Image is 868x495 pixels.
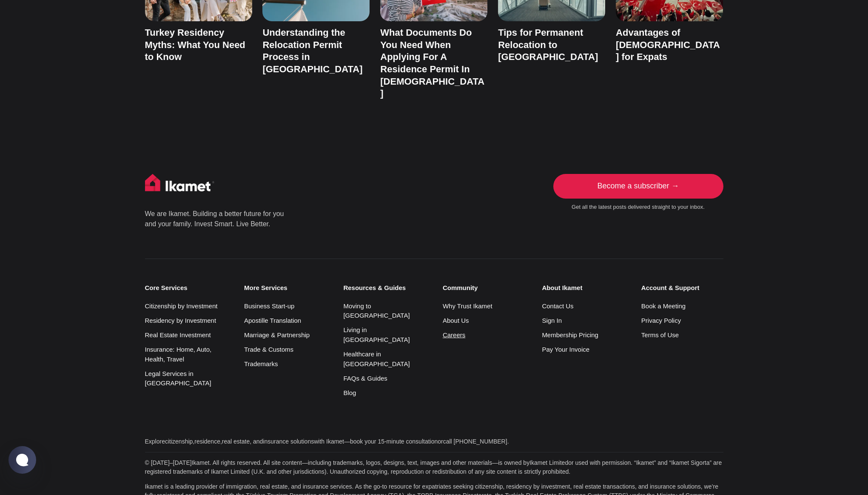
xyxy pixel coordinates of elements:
[145,302,218,310] a: Citizenship by Investment
[343,302,410,319] a: Moving to [GEOGRAPHIC_DATA]
[244,346,293,353] a: Trade & Customs
[244,284,326,292] small: More Services
[244,317,301,324] a: Apostille Translation
[145,284,227,292] small: Core Services
[350,438,438,445] a: book your 15-minute consultation
[192,459,210,466] a: Ikamet
[145,174,215,195] img: Ikamet home
[498,27,598,62] a: Tips for Permanent Relocation to [GEOGRAPHIC_DATA]
[343,375,387,382] a: FAQs & Guides
[343,389,356,396] a: Blog
[244,360,278,367] a: Trademarks
[641,331,679,339] a: Terms of Use
[343,284,425,292] small: Resources & Guides
[194,438,220,445] a: residence
[343,350,410,367] a: Healthcare in [GEOGRAPHIC_DATA]
[145,437,723,446] p: Explore , , , and with Ikamet— or .
[636,459,654,466] a: Ikamet
[443,438,507,445] a: call [PHONE_NUMBER]
[145,209,285,229] p: We are Ikamet. Building a better future for you and your family. Invest Smart. Live Better.
[443,302,492,310] a: Why Trust Ikamet
[244,331,310,339] a: Marriage & Partnership
[145,370,211,387] a: Legal Services in [GEOGRAPHIC_DATA]
[165,438,193,445] a: citizenship
[553,174,723,199] a: Become a subscriber →
[616,27,720,62] a: Advantages of [DEMOGRAPHIC_DATA] for Expats
[529,459,568,466] a: Ikamet Limited
[263,438,314,445] a: insurance solutions
[145,317,216,324] a: Residency by Investment
[542,346,589,353] a: Pay Your Invoice
[542,331,598,339] a: Membership Pricing
[542,317,562,324] a: Sign In
[641,302,686,310] a: Book a Meeting
[542,284,624,292] small: About Ikamet
[222,438,250,445] a: real estate
[443,317,469,324] a: About Us
[443,284,525,292] small: Community
[343,326,410,343] a: Living in [GEOGRAPHIC_DATA]
[542,302,573,310] a: Contact Us
[380,27,484,99] a: What Documents Do You Need When Applying For A Residence Permit In [DEMOGRAPHIC_DATA]
[244,302,294,310] a: Business Start-up
[145,458,723,476] p: © [DATE]–[DATE] . All rights reserved. All site content—including trademarks, logos, designs, tex...
[443,331,465,339] a: Careers
[145,346,212,363] a: Insurance: Home, Auto, Health, Travel
[145,27,245,62] a: Turkey Residency Myths: What You Need to Know
[641,284,723,292] small: Account & Support
[262,27,362,74] a: Understanding the Relocation Permit Process in [GEOGRAPHIC_DATA]
[671,459,709,466] a: Ikamet Sigorta
[145,331,211,339] a: Real Estate Investment
[641,317,681,324] a: Privacy Policy
[553,204,723,211] small: Get all the latest posts delivered straight to your inbox.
